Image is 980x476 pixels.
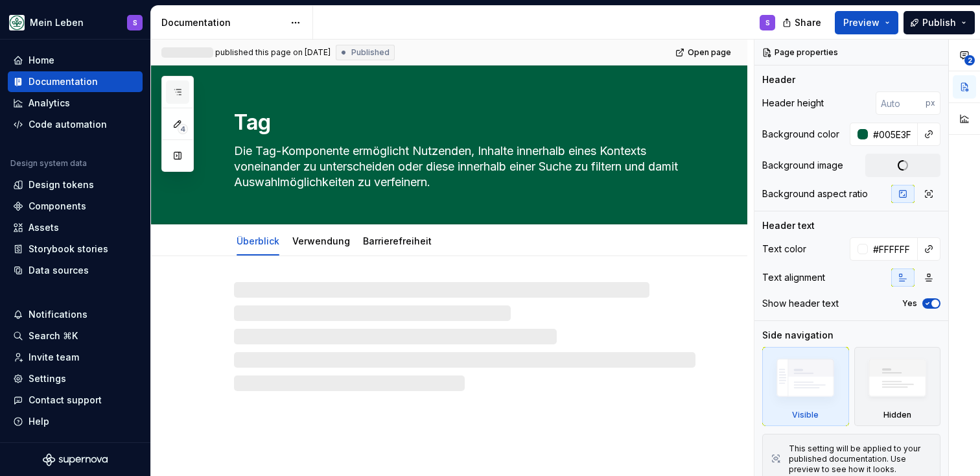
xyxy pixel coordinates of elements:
[178,124,188,134] span: 4
[8,368,143,389] a: Settings
[8,239,143,259] a: Storybook stories
[762,73,795,86] div: Header
[904,11,975,34] button: Publish
[215,47,331,58] div: published this page on [DATE]
[671,43,737,62] a: Open page
[762,347,849,426] div: Visible
[29,394,102,407] div: Contact support
[762,128,839,141] div: Background color
[29,329,78,342] div: Search ⌘K
[237,235,279,246] a: Überblick
[762,219,815,232] div: Header text
[883,410,911,420] div: Hidden
[29,351,79,364] div: Invite team
[868,123,918,146] input: Auto
[161,16,284,29] div: Documentation
[8,347,143,368] a: Invite team
[762,271,825,284] div: Text alignment
[868,237,918,261] input: Auto
[358,227,437,254] div: Barrierefreiheit
[8,174,143,195] a: Design tokens
[231,227,285,254] div: Überblick
[8,304,143,325] button: Notifications
[29,308,87,321] div: Notifications
[8,196,143,217] a: Components
[287,227,355,254] div: Verwendung
[8,93,143,113] a: Analytics
[876,91,926,115] input: Auto
[795,16,821,29] span: Share
[29,97,70,110] div: Analytics
[835,11,898,34] button: Preview
[843,16,880,29] span: Preview
[789,444,932,475] div: This setting will be applied to your published documentation. Use preview to see how it looks.
[8,326,143,346] button: Search ⌘K
[765,18,770,28] div: S
[363,235,432,246] a: Barrierefreiheit
[762,159,843,172] div: Background image
[8,217,143,238] a: Assets
[30,16,84,29] div: Mein Leben
[29,178,94,191] div: Design tokens
[854,347,941,426] div: Hidden
[8,390,143,411] button: Contact support
[231,107,693,138] textarea: Tag
[964,55,975,65] span: 2
[9,15,25,30] img: df5db9ef-aba0-4771-bf51-9763b7497661.png
[231,141,693,193] textarea: Die Tag-Komponente ermöglicht Nutzenden, Inhalte innerhalb eines Kontexts voneinander zu untersch...
[762,329,834,342] div: Side navigation
[10,158,87,169] div: Design system data
[8,114,143,135] a: Code automation
[8,71,143,92] a: Documentation
[792,410,819,420] div: Visible
[29,415,49,428] div: Help
[351,47,390,58] span: Published
[8,260,143,281] a: Data sources
[688,47,731,58] span: Open page
[926,98,935,108] p: px
[29,372,66,385] div: Settings
[8,411,143,432] button: Help
[29,75,98,88] div: Documentation
[29,118,107,131] div: Code automation
[762,187,868,200] div: Background aspect ratio
[922,16,956,29] span: Publish
[133,18,137,28] div: S
[29,221,59,234] div: Assets
[29,243,108,256] div: Storybook stories
[292,235,350,246] a: Verwendung
[762,97,824,110] div: Header height
[902,298,917,309] label: Yes
[29,264,89,277] div: Data sources
[8,50,143,71] a: Home
[762,297,839,310] div: Show header text
[3,8,148,36] button: Mein LebenS
[762,243,806,256] div: Text color
[29,200,86,213] div: Components
[43,453,108,466] svg: Supernova Logo
[776,11,830,34] button: Share
[29,54,54,67] div: Home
